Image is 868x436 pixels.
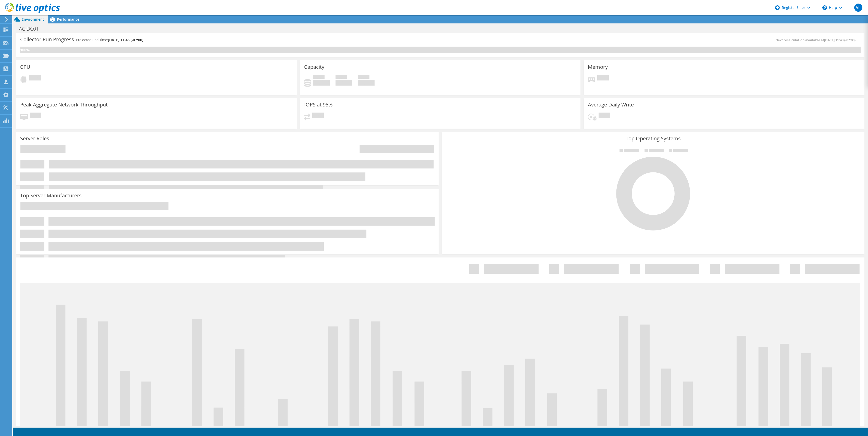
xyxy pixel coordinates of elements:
[358,80,375,86] h4: 0 GiB
[76,37,143,43] h4: Projected End Time:
[22,17,44,22] span: Environment
[17,26,47,32] h1: AC-DC01
[313,75,325,80] span: Used
[304,64,324,70] h3: Capacity
[57,17,79,22] span: Performance
[336,75,347,80] span: Free
[358,75,369,80] span: Total
[597,75,609,82] span: Pending
[29,75,41,82] span: Pending
[854,4,862,12] span: AL
[446,136,861,141] h3: Top Operating Systems
[588,102,634,107] h3: Average Daily Write
[822,5,827,10] svg: \n
[304,102,333,107] h3: IOPS at 95%
[108,37,143,42] span: [DATE] 11:43 (-07:00)
[313,80,330,86] h4: 0 GiB
[30,113,41,119] span: Pending
[312,113,324,119] span: Pending
[336,80,352,86] h4: 0 GiB
[824,38,855,42] span: [DATE] 11:43 (-07:00)
[599,113,610,119] span: Pending
[20,193,82,198] h3: Top Server Manufacturers
[20,136,49,141] h3: Server Roles
[588,64,608,70] h3: Memory
[775,38,858,42] span: Next recalculation available at
[20,102,108,107] h3: Peak Aggregate Network Throughput
[20,64,30,70] h3: CPU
